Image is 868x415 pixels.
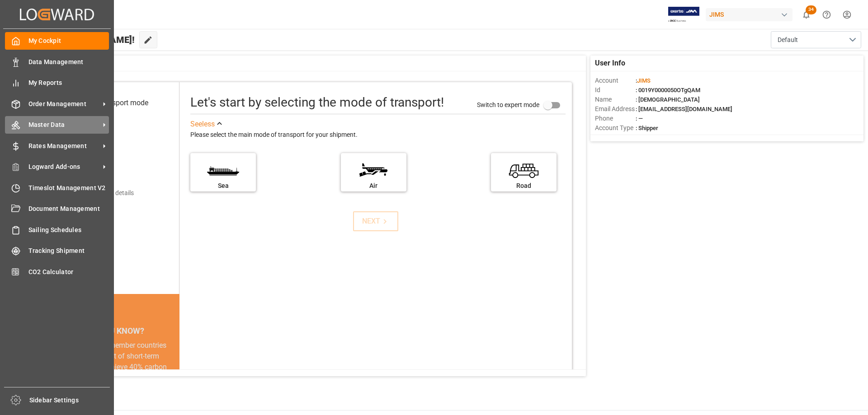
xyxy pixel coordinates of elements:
[806,5,816,14] span: 34
[595,123,636,133] span: Account Type
[636,106,732,112] span: : [EMAIL_ADDRESS][DOMAIN_NAME]
[28,141,100,151] span: Rates Management
[706,6,796,23] button: JIMS
[495,181,552,191] div: Road
[29,396,110,405] span: Sidebar Settings
[636,125,658,131] span: : Shipper
[167,340,179,405] button: next slide / item
[595,95,636,104] span: Name
[778,35,798,45] span: Default
[28,120,100,130] span: Master Data
[28,99,100,109] span: Order Management
[636,77,651,84] span: :
[38,31,135,48] span: Hello [PERSON_NAME]!
[771,31,861,48] button: open menu
[636,96,700,103] span: : [DEMOGRAPHIC_DATA]
[5,53,109,70] a: Data Management
[595,76,636,85] span: Account
[195,181,251,191] div: Sea
[5,32,109,50] a: My Cockpit
[28,246,109,256] span: Tracking Shipment
[595,58,625,69] span: User Info
[816,5,837,25] button: Help Center
[477,101,539,108] span: Switch to expert mode
[190,119,215,130] div: See less
[28,183,109,193] span: Timeslot Management V2
[5,263,109,280] a: CO2 Calculator
[595,85,636,95] span: Id
[28,78,109,88] span: My Reports
[28,204,109,214] span: Document Management
[5,200,109,218] a: Document Management
[637,77,651,84] span: JIMS
[28,225,109,235] span: Sailing Schedules
[190,130,566,140] div: Please select the main mode of transport for your shipment.
[28,267,109,277] span: CO2 Calculator
[5,179,109,196] a: Timeslot Management V2
[362,216,390,227] div: NEXT
[5,221,109,238] a: Sailing Schedules
[636,87,700,93] span: : 0019Y0000050OTgQAM
[60,340,169,394] div: In [DATE], IMO member countries approved a set of short-term measures to achieve 40% carbon emiss...
[190,93,444,112] div: Let's start by selecting the mode of transport!
[595,114,636,123] span: Phone
[5,74,109,92] a: My Reports
[353,211,398,231] button: NEXT
[345,181,402,191] div: Air
[49,321,179,340] div: DID YOU KNOW?
[28,57,109,67] span: Data Management
[636,115,643,122] span: : —
[28,162,100,172] span: Logward Add-ons
[5,242,109,260] a: Tracking Shipment
[595,104,636,114] span: Email Address
[796,5,816,25] button: show 34 new notifications
[668,7,699,23] img: Exertis%20JAM%20-%20Email%20Logo.jpg_1722504956.jpg
[706,8,793,21] div: JIMS
[28,36,109,46] span: My Cockpit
